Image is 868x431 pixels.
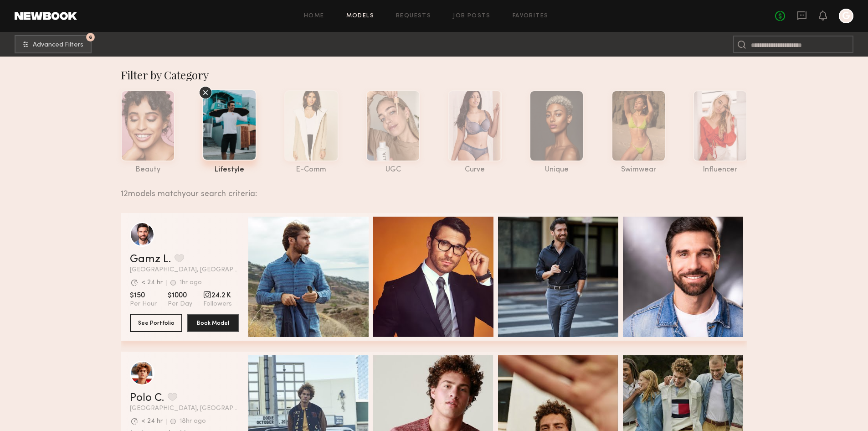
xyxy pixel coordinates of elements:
div: UGC [366,166,420,174]
div: Filter by Category [121,68,747,82]
button: Book Model [187,314,239,332]
div: 12 models match your search criteria: [121,179,740,198]
div: lifestyle [202,166,257,174]
span: [GEOGRAPHIC_DATA], [GEOGRAPHIC_DATA] [130,405,239,412]
a: Polo C. [130,393,164,404]
a: Job Posts [453,13,491,19]
span: Followers [203,300,232,308]
div: e-comm [284,166,339,174]
span: 6 [89,35,92,39]
a: Favorites [513,13,549,19]
div: < 24 hr [141,418,163,425]
div: swimwear [611,166,666,174]
div: 1hr ago [180,280,202,286]
span: 24.2 K [203,291,232,300]
button: 6Advanced Filters [15,35,92,53]
span: Per Hour [130,300,157,308]
a: Gamz L. [130,254,171,265]
span: [GEOGRAPHIC_DATA], [GEOGRAPHIC_DATA] [130,267,239,273]
div: beauty [121,166,175,174]
div: unique [529,166,584,174]
span: Per Day [168,300,192,308]
div: < 24 hr [141,280,163,286]
span: $150 [130,291,157,300]
button: See Portfolio [130,314,182,332]
span: $1000 [168,291,192,300]
a: Home [304,13,324,19]
a: G [839,9,853,23]
div: influencer [693,166,747,174]
div: curve [448,166,502,174]
a: Requests [396,13,431,19]
a: Models [346,13,374,19]
span: Advanced Filters [33,42,83,48]
div: 18hr ago [180,418,206,425]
